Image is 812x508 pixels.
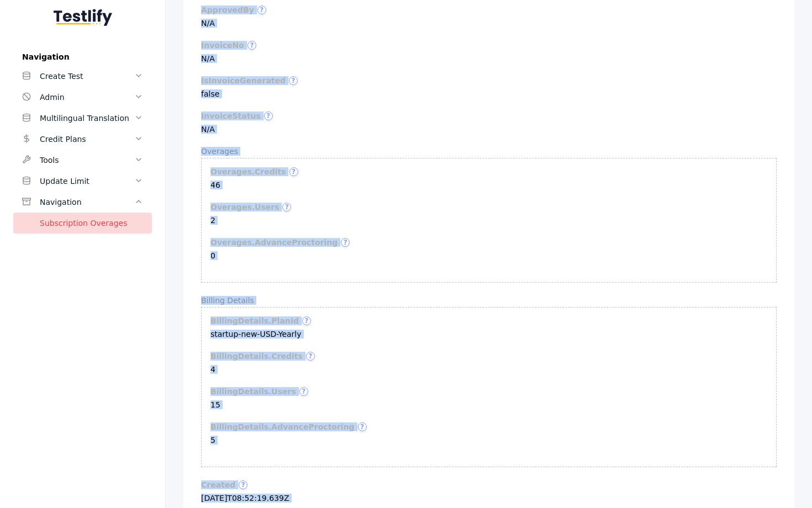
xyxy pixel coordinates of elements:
[264,112,273,120] span: ?
[201,76,777,85] label: isInvoiceGenerated
[201,112,777,120] label: invoiceStatus
[201,6,777,28] section: N/A
[210,316,767,325] label: billingDetails.planId
[302,316,311,325] span: ?
[40,154,134,167] div: Tools
[201,480,777,502] section: [DATE]T08:52:19.639Z
[210,203,767,211] label: overages.users
[289,76,298,85] span: ?
[13,213,152,234] a: Subscription Overages
[210,387,767,409] section: 15
[239,480,247,489] span: ?
[210,352,767,361] label: billingDetails.credits
[201,112,777,134] section: N/A
[210,352,767,374] section: 4
[210,167,767,189] section: 46
[40,216,143,230] div: Subscription Overages
[257,6,266,14] span: ?
[201,41,777,63] section: N/A
[289,167,298,176] span: ?
[40,112,134,125] div: Multilingual Translation
[40,174,134,188] div: Update Limit
[341,238,350,247] span: ?
[40,91,134,104] div: Admin
[306,352,315,361] span: ?
[40,70,134,83] div: Create Test
[210,203,767,225] section: 2
[201,76,777,98] section: false
[54,9,112,26] img: Testlify - Backoffice
[210,238,767,260] section: 0
[210,316,767,338] section: startup-new-USD-Yearly
[13,52,152,61] label: Navigation
[40,195,134,209] div: Navigation
[201,41,777,50] label: invoiceNo
[201,6,777,14] label: approvedBy
[40,133,134,146] div: Credit Plans
[201,147,777,156] label: Overages
[210,422,767,444] section: 5
[201,480,777,489] label: created
[299,387,308,396] span: ?
[201,296,777,305] label: Billing Details
[358,422,367,431] span: ?
[247,41,256,50] span: ?
[282,203,291,211] span: ?
[210,238,767,247] label: overages.advanceProctoring
[210,167,767,176] label: overages.credits
[210,387,767,396] label: billingDetails.users
[210,422,767,431] label: billingDetails.advanceProctoring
